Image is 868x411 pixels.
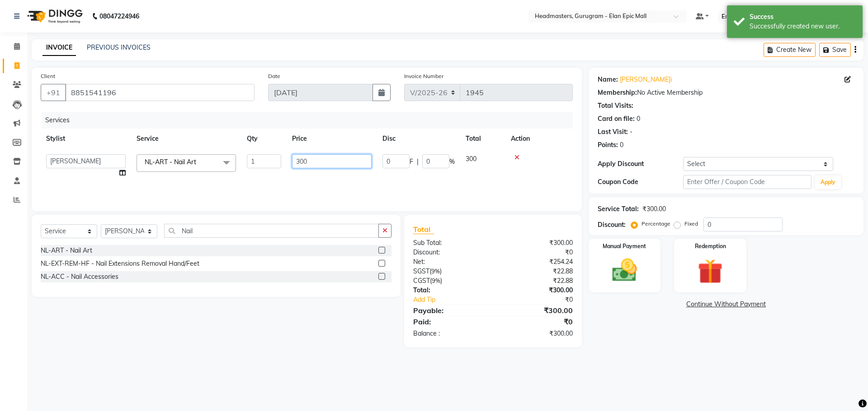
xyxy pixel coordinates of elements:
[413,267,429,275] span: SGST
[406,238,493,248] div: Sub Total:
[642,204,666,214] div: ₹300.00
[460,129,505,149] th: Total
[598,88,854,97] div: No Active Membership
[493,267,579,276] div: ₹22.88
[41,72,55,80] label: Client
[815,175,841,189] button: Apply
[620,140,623,150] div: 0
[598,88,637,97] div: Membership:
[750,12,856,22] div: Success
[493,316,579,327] div: ₹0
[819,43,851,57] button: Save
[630,127,632,137] div: -
[41,259,199,268] div: NL-EXT-REM-HF - Nail Extensions Removal Hand/Feet
[466,155,476,163] span: 300
[493,248,579,257] div: ₹0
[406,257,493,267] div: Net:
[413,277,430,285] span: CGST
[406,276,493,286] div: ( )
[598,140,618,150] div: Points:
[598,220,626,230] div: Discount:
[690,256,731,287] img: _gift.svg
[598,114,635,124] div: Card on file:
[131,129,241,149] th: Service
[406,267,493,276] div: ( )
[164,224,379,238] input: Search or Scan
[505,129,573,149] th: Action
[431,268,440,275] span: 9%
[684,220,698,228] label: Fixed
[404,72,443,80] label: Invoice Number
[764,43,816,57] button: Create New
[99,4,139,29] b: 08047224946
[493,276,579,286] div: ₹22.88
[604,256,645,285] img: _cash.svg
[42,40,76,56] a: INVOICE
[637,114,640,124] div: 0
[196,158,200,166] a: x
[603,242,646,250] label: Manual Payment
[145,158,196,166] span: NL-ART - Nail Art
[377,129,460,149] th: Disc
[87,43,151,51] a: PREVIOUS INVOICES
[598,101,633,111] div: Total Visits:
[493,286,579,295] div: ₹300.00
[750,22,856,31] div: Successfully created new user.
[598,204,639,214] div: Service Total:
[41,129,131,149] th: Stylist
[41,84,66,101] button: +91
[598,177,683,187] div: Coupon Code
[41,272,118,282] div: NL-ACC - Nail Accessories
[620,75,672,84] a: [PERSON_NAME]i
[413,225,434,234] span: Total
[598,75,618,84] div: Name:
[598,159,683,169] div: Apply Discount
[406,286,493,295] div: Total:
[406,295,507,305] a: Add Tip
[417,157,419,166] span: |
[590,300,862,309] a: Continue Without Payment
[65,84,255,101] input: Search by Name/Mobile/Email/Code
[598,127,628,137] div: Last Visit:
[695,242,726,250] label: Redemption
[493,305,579,316] div: ₹300.00
[642,220,670,228] label: Percentage
[406,316,493,327] div: Paid:
[406,329,493,338] div: Balance :
[241,129,287,149] th: Qty
[493,238,579,248] div: ₹300.00
[683,175,811,189] input: Enter Offer / Coupon Code
[268,72,280,80] label: Date
[493,329,579,338] div: ₹300.00
[41,246,92,255] div: NL-ART - Nail Art
[23,4,85,29] img: logo
[507,295,579,305] div: ₹0
[406,248,493,257] div: Discount:
[432,277,440,284] span: 9%
[449,157,455,166] span: %
[493,257,579,267] div: ₹254.24
[406,305,493,316] div: Payable:
[42,112,580,129] div: Services
[287,129,377,149] th: Price
[410,157,413,166] span: F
